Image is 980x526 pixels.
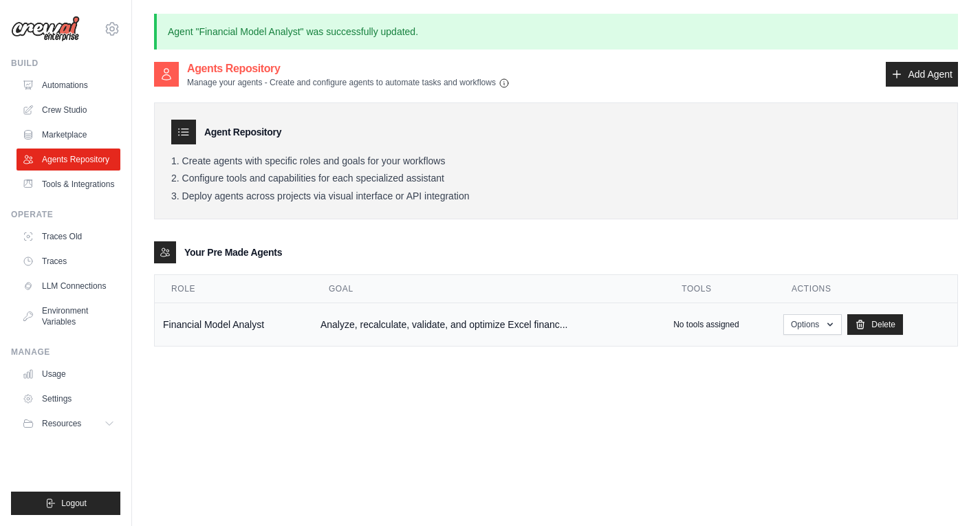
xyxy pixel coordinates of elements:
button: Logout [11,492,120,515]
div: Build [11,58,120,69]
a: Tools & Integrations [17,173,120,195]
li: Configure tools and capabilities for each specialized assistant [171,173,941,185]
th: Goal [312,275,665,303]
th: Tools [665,275,775,303]
td: Financial Model Analyst [155,303,312,347]
p: Manage your agents - Create and configure agents to automate tasks and workflows [187,77,510,89]
div: Manage [11,347,120,358]
a: Environment Variables [17,300,120,333]
p: Agent "Financial Model Analyst" was successfully updated. [154,14,958,50]
a: Traces Old [17,226,120,248]
div: Operate [11,209,120,220]
h3: Your Pre Made Agents [184,245,282,259]
img: Logo [11,16,80,42]
button: Options [783,314,842,335]
a: LLM Connections [17,275,120,297]
td: Analyze, recalculate, validate, and optimize Excel financ... [312,303,665,347]
a: Settings [17,388,120,410]
h2: Agents Repository [187,61,510,77]
a: Agents Repository [17,149,120,171]
a: Usage [17,363,120,385]
th: Actions [775,275,957,303]
a: Delete [847,314,903,335]
a: Automations [17,74,120,96]
h3: Agent Repository [204,125,281,139]
a: Add Agent [886,62,958,87]
span: Resources [42,418,81,429]
th: Role [155,275,312,303]
span: Logout [61,498,87,509]
button: Resources [17,413,120,435]
a: Crew Studio [17,99,120,121]
a: Marketplace [17,124,120,146]
a: Traces [17,250,120,272]
li: Deploy agents across projects via visual interface or API integration [171,190,941,203]
li: Create agents with specific roles and goals for your workflows [171,155,941,168]
p: No tools assigned [673,319,739,330]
